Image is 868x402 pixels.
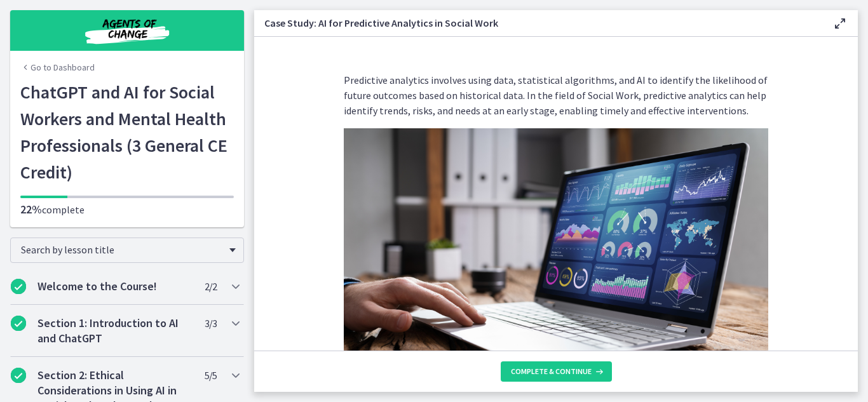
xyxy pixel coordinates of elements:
i: Completed [11,279,26,294]
img: Agents of Change [51,15,203,46]
button: Complete & continue [501,361,612,382]
h1: ChatGPT and AI for Social Workers and Mental Health Professionals (3 General CE Credit) [20,79,234,185]
span: 5 / 5 [205,368,217,383]
i: Completed [11,368,26,383]
h2: Welcome to the Course! [37,279,193,294]
i: Completed [11,316,26,331]
img: Slides_for_Title_Slides_for_ChatGPT_and_AI_for_Social_Work_%285%29.png [344,128,768,367]
span: Search by lesson title [21,243,223,256]
a: Go to Dashboard [20,61,95,74]
h2: Section 1: Introduction to AI and ChatGPT [37,316,193,346]
h3: Case Study: AI for Predictive Analytics in Social Work [264,15,812,30]
p: Predictive analytics involves using data, statistical algorithms, and AI to identify the likeliho... [344,72,768,118]
span: 3 / 3 [205,316,217,331]
div: Search by lesson title [10,238,244,263]
p: complete [20,202,234,217]
span: 22% [20,202,42,217]
span: Complete & continue [511,366,592,377]
span: 2 / 2 [205,279,217,294]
